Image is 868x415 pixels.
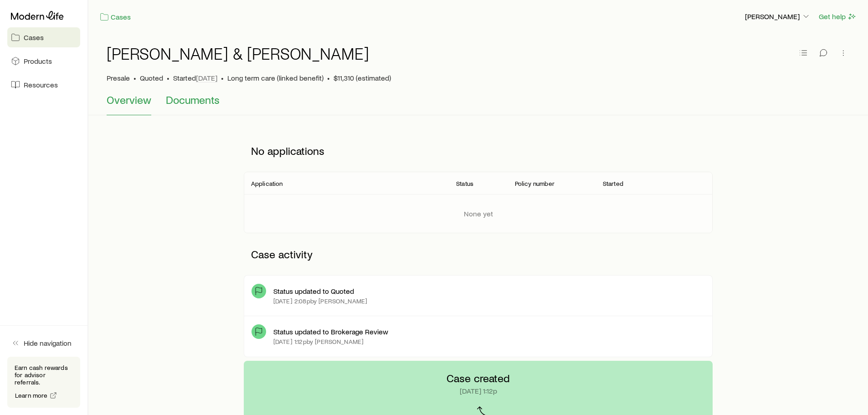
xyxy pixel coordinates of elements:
[7,51,80,71] a: Products
[745,12,811,21] p: [PERSON_NAME]
[515,180,555,187] p: Policy number
[24,33,44,42] span: Cases
[251,180,283,187] p: Application
[456,180,473,187] p: Status
[140,73,163,82] span: Quoted
[227,73,324,82] span: Long term care (linked benefit)
[173,73,217,82] p: Started
[273,338,364,345] p: [DATE] 1:12p by [PERSON_NAME]
[24,338,72,348] span: Hide navigation
[273,327,388,336] p: Status updated to Brokerage Review
[447,372,510,384] p: Case created
[167,73,169,82] span: •
[7,27,80,47] a: Cases
[15,392,48,399] span: Learn more
[134,73,136,82] span: •
[273,297,367,305] p: [DATE] 2:08p by [PERSON_NAME]
[221,73,224,82] span: •
[327,73,330,82] span: •
[107,93,151,106] span: Overview
[15,364,73,386] p: Earn cash rewards for advisor referrals.
[603,180,623,187] p: Started
[464,209,493,218] p: None yet
[7,333,80,353] button: Hide navigation
[107,93,850,115] div: Case details tabs
[99,12,131,22] a: Cases
[460,386,497,395] p: [DATE] 1:12p
[334,73,391,82] span: $11,310 (estimated)
[818,11,857,22] button: Get help
[244,137,713,164] p: No applications
[107,44,369,62] h1: [PERSON_NAME] & [PERSON_NAME]
[166,93,220,106] span: Documents
[273,287,354,296] p: Status updated to Quoted
[244,241,713,268] p: Case activity
[24,56,52,66] span: Products
[24,80,58,89] span: Resources
[745,11,811,22] button: [PERSON_NAME]
[107,73,130,82] p: Presale
[7,75,80,95] a: Resources
[7,357,80,408] div: Earn cash rewards for advisor referrals.Learn more
[196,73,217,82] span: [DATE]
